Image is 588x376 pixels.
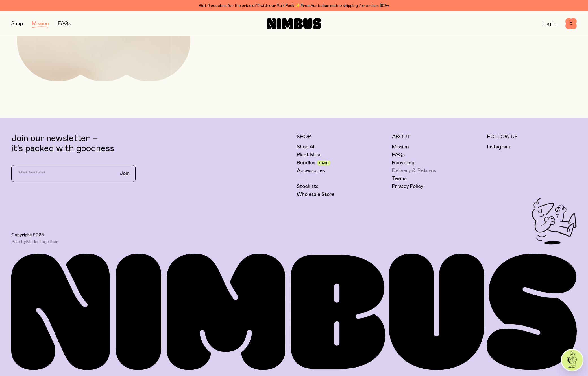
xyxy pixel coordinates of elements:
a: Accessories [297,167,325,174]
a: Plant Milks [297,152,321,158]
a: Wholesale Store [297,191,335,198]
span: Site by [11,239,58,245]
span: Save [319,161,328,165]
a: Made Together [26,239,58,244]
a: Recycling [392,159,415,166]
a: Log In [542,21,556,26]
p: Join our newsletter – it’s packed with goodness [11,133,291,154]
div: Get 6 pouches for the price of 5 with our Bulk Pack ✨ Free Australian metro shipping for orders $59+ [11,2,577,9]
a: Stockists [297,183,318,190]
a: Mission [32,21,49,26]
a: Bundles [297,159,315,166]
button: Join [115,168,134,180]
a: Instagram [487,144,510,150]
a: Delivery & Returns [392,167,436,174]
h5: Shop [297,133,386,140]
span: Copyright 2025 [11,232,44,238]
a: Shop All [297,144,315,150]
h5: About [392,133,482,140]
a: Privacy Policy [392,183,423,190]
a: FAQs [392,152,405,158]
a: Terms [392,175,406,182]
a: Mission [392,144,409,150]
span: Join [120,170,130,177]
button: 0 [565,18,577,29]
img: agent [562,350,583,371]
h5: Follow Us [487,133,577,140]
a: FAQs [58,21,71,26]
